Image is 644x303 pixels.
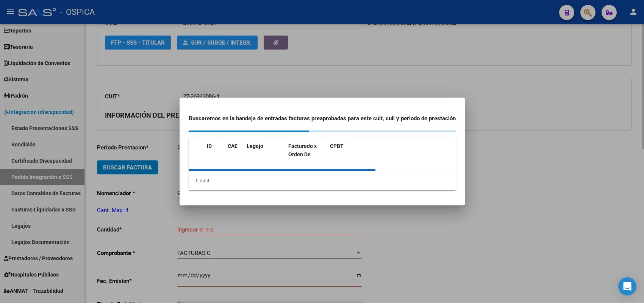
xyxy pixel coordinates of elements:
span: CPBT [330,143,344,149]
datatable-header-cell: CPBT [327,138,403,171]
span: CAE [228,143,238,149]
datatable-header-cell: ID [204,138,225,171]
datatable-header-cell: Legajo [244,138,285,171]
h4: Buscaremos en la bandeja de entradas facturas preaprobadas para este cuit, cuil y periodo de pres... [189,114,456,123]
datatable-header-cell: Facturado x Orden De [285,138,327,171]
div: 0 total [189,171,456,190]
span: ID [207,143,212,149]
div: Open Intercom Messenger [618,277,636,295]
span: Legajo [247,143,263,149]
datatable-header-cell: CAE [225,138,244,171]
span: Facturado x Orden De [288,143,317,158]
